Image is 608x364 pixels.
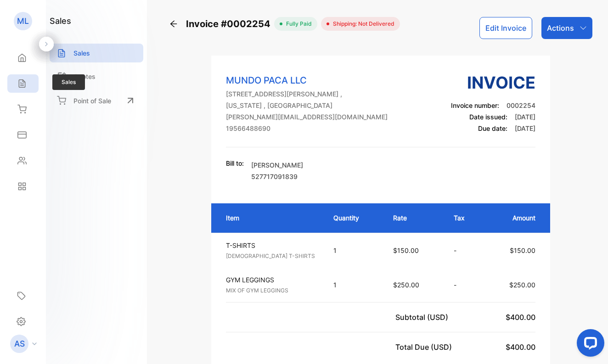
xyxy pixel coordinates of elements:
p: Item [226,213,315,223]
p: MUNDO PACA LLC [226,73,388,87]
span: $400.00 [506,342,535,352]
p: Bill to: [226,158,244,168]
button: Actions [541,17,592,39]
span: Invoice #0002254 [186,17,274,31]
span: Due date: [478,124,507,132]
p: ML [17,15,29,27]
a: Point of Sale [50,90,143,111]
span: [DATE] [515,124,535,132]
span: $250.00 [509,281,535,289]
span: Sales [52,74,85,90]
span: $150.00 [510,246,535,254]
span: Shipping: Not Delivered [329,20,394,28]
p: 1 [333,280,375,290]
p: Tax [454,213,475,223]
p: Actions [547,22,574,34]
p: [US_STATE] , [GEOGRAPHIC_DATA] [226,101,388,110]
span: 0002254 [507,101,535,109]
p: Point of Sale [73,96,111,106]
p: Subtotal (USD) [395,312,452,323]
span: $150.00 [393,246,419,254]
p: Sales [73,48,90,58]
p: 19566488690 [226,123,388,133]
p: - [454,246,475,255]
a: Quotes [50,67,143,86]
span: [DATE] [515,113,535,121]
p: Amount [494,213,535,223]
p: T-SHIRTS [226,241,317,250]
span: Invoice number: [451,101,499,109]
span: fully paid [282,20,312,28]
button: Edit Invoice [479,17,532,39]
p: - [454,280,475,290]
p: [PERSON_NAME] [251,160,303,170]
p: Quotes [73,72,96,81]
h3: Invoice [451,70,535,95]
span: Date issued: [469,113,507,121]
p: Quantity [333,213,375,223]
a: Sales [50,44,143,62]
p: GYM LEGGINGS [226,275,317,285]
p: [DEMOGRAPHIC_DATA] T-SHIRTS [226,252,317,260]
p: [STREET_ADDRESS][PERSON_NAME] , [226,89,388,99]
p: Rate [393,213,435,223]
h1: sales [50,15,71,27]
span: $400.00 [506,313,535,322]
p: AS [14,338,25,350]
span: $250.00 [393,281,419,289]
iframe: LiveChat chat widget [569,325,608,364]
p: 1 [333,246,375,255]
p: Total Due (USD) [395,342,456,353]
p: 527717091839 [251,172,303,181]
p: MIX OF GYM LEGGINGS [226,286,317,295]
p: [PERSON_NAME][EMAIL_ADDRESS][DOMAIN_NAME] [226,112,388,122]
